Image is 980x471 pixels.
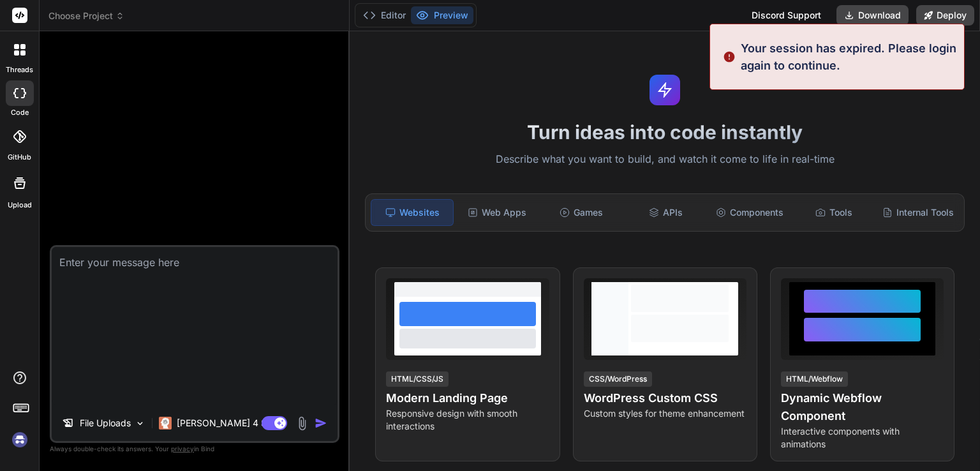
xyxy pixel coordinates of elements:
[80,417,131,430] p: File Uploads
[135,418,145,429] img: Pick Models
[584,371,652,387] div: CSS/WordPress
[540,199,622,226] div: Games
[48,10,124,22] span: Choose Project
[6,64,33,75] label: threads
[723,40,736,74] img: alert
[357,121,972,144] h1: Turn ideas into code instantly
[8,152,31,163] label: GitHub
[386,371,449,387] div: HTML/CSS/JS
[625,199,706,226] div: APIs
[781,425,944,451] p: Interactive components with animations
[877,199,959,226] div: Internal Tools
[171,445,194,452] span: privacy
[584,389,746,407] h4: WordPress Custom CSS
[456,199,538,226] div: Web Apps
[295,416,309,431] img: attachment
[836,5,909,26] button: Download
[11,107,29,118] label: code
[386,407,549,433] p: Responsive design with smooth interactions
[8,200,32,211] label: Upload
[52,247,338,405] textarea: ich erhalte als nicht eingeloggter user diese meldung im header:Warning: Cannot modify header inf...
[159,417,172,430] img: Claude 4 Sonnet
[793,199,875,226] div: Tools
[781,389,944,425] h4: Dynamic Webflow Component
[411,6,473,24] button: Preview
[781,371,848,387] div: HTML/Webflow
[357,151,972,168] p: Describe what you want to build, and watch it come to life in real-time
[371,199,454,226] div: Websites
[386,389,549,407] h4: Modern Landing Page
[741,40,956,74] p: Your session has expired. Please login again to continue.
[50,443,339,455] p: Always double-check its answers. Your in Bind
[709,199,791,226] div: Components
[358,6,411,24] button: Editor
[315,417,327,430] img: icon
[9,429,31,451] img: signin
[916,5,974,26] button: Deploy
[744,5,829,26] div: Discord Support
[177,417,272,430] p: [PERSON_NAME] 4 S..
[584,407,746,420] p: Custom styles for theme enhancement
